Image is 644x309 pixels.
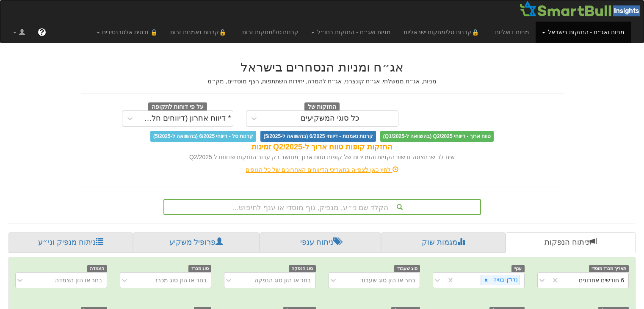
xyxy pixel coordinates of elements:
div: * דיווח אחרון (דיווחים חלקיים) [140,114,231,123]
div: הקלד שם ני״ע, מנפיק, גוף מוסדי או ענף לחיפוש... [164,200,480,214]
span: סוג מכרז [188,265,211,272]
a: 🔒קרנות נאמנות זרות [164,22,236,43]
div: בחר או הזן הצמדה [55,276,102,284]
span: קרנות נאמנות - דיווחי 6/2025 (בהשוואה ל-5/2025) [260,131,376,142]
span: על פי דוחות לתקופה [148,102,207,112]
div: כל סוגי המשקיעים [301,114,359,123]
span: ? [39,28,44,36]
a: ? [31,22,53,43]
a: ניתוח מנפיק וני״ע [8,232,133,253]
div: נדל"ן ובנייה [491,275,520,285]
a: 🔒קרנות סל/מחקות ישראליות [397,22,489,43]
div: שים לב שבתצוגה זו שווי הקניות והמכירות של קופות טווח ארוך מחושב רק עבור החזקות שדווחו ל Q2/2025 [81,153,564,161]
img: Smartbull [519,0,644,17]
span: הצמדה [87,265,107,272]
div: בחר או הזן סוג מכרז [155,276,207,284]
div: בחר או הזן סוג הנפקה [254,276,311,284]
div: החזקות קופות טווח ארוך ל-Q2/2025 זמינות [81,142,564,153]
div: לחץ כאן לצפייה בתאריכי הדיווחים האחרונים של כל הגופים [75,166,570,174]
a: ניתוח ענפי [260,232,381,253]
a: פרופיל משקיע [133,232,260,253]
span: תאריך מכרז מוסדי [589,265,629,272]
a: ניתוח הנפקות [506,232,636,253]
span: ענף [511,265,525,272]
a: 🔒 נכסים אלטרנטיבים [90,22,164,43]
span: טווח ארוך - דיווחי Q2/2025 (בהשוואה ל-Q1/2025) [380,131,494,142]
a: מניות ואג״ח - החזקות בחו״ל [305,22,397,43]
span: החזקות של [304,102,340,112]
a: מניות ואג״ח - החזקות בישראל [536,22,631,43]
span: קרנות סל - דיווחי 6/2025 (בהשוואה ל-5/2025) [150,131,256,142]
a: מניות דואליות [489,22,536,43]
div: בחר או הזן סוג שעבוד [360,276,415,284]
h5: מניות, אג״ח ממשלתי, אג״ח קונצרני, אג״ח להמרה, יחידות השתתפות, רצף מוסדיים, מק״מ [81,78,564,85]
span: סוג הנפקה [289,265,316,272]
h2: אג״ח ומניות הנסחרים בישראל [81,60,564,74]
div: 6 חודשים אחרונים [579,276,624,284]
span: סוג שעבוד [394,265,420,272]
a: מגמות שוק [381,232,506,253]
a: קרנות סל/מחקות זרות [236,22,305,43]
